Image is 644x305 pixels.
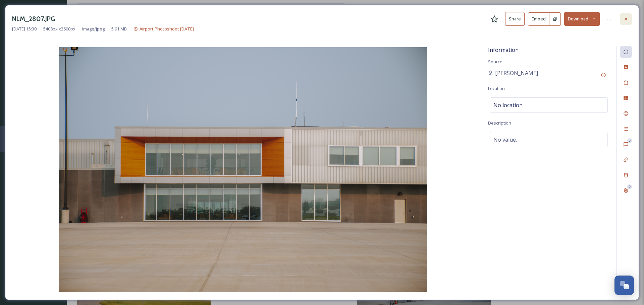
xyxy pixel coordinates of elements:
span: 5408 px x 3600 px [43,26,75,32]
div: 0 [627,184,632,189]
span: image/jpeg [82,26,105,32]
button: Embed [528,12,549,26]
span: Airport Photoshoot [DATE] [140,26,194,32]
span: [PERSON_NAME] [495,69,538,77]
h3: NLM_2807.JPG [12,14,55,24]
span: [DATE] 15:30 [12,26,37,32]
span: Location [488,85,505,91]
span: 5.91 MB [111,26,127,32]
button: Download [564,12,600,26]
span: No location [493,101,523,109]
div: 0 [627,138,632,143]
span: Information [488,46,519,54]
img: NLM_2807.JPG [12,47,474,292]
span: No value. [493,136,517,144]
button: Share [505,12,525,26]
button: Open Chat [614,276,634,295]
span: Description [488,120,511,126]
span: Source [488,59,502,65]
